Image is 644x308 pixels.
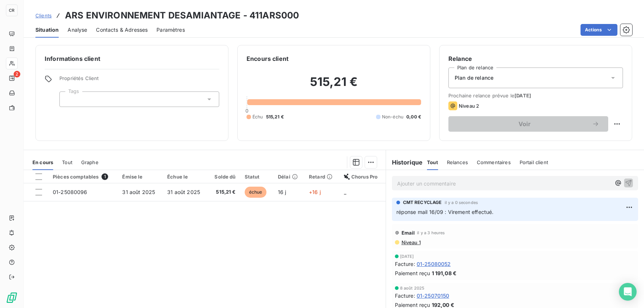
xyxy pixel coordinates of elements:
span: Tout [427,159,438,165]
span: Niveau 1 [401,239,421,245]
span: 01-25080052 [417,260,451,268]
span: _ [344,189,346,195]
button: Actions [581,24,617,36]
div: Solde dû [212,174,236,180]
span: 515,21 € [212,188,236,196]
span: Portail client [520,159,548,165]
span: 1 [101,173,108,180]
span: Échu [252,114,263,120]
span: Propriétés Client [59,75,219,86]
span: 01-25080096 [53,189,87,195]
div: Chorus Pro [344,174,381,180]
span: Clients [35,13,52,18]
span: Paramètres [156,26,185,34]
h6: Historique [386,158,423,167]
span: 0 [245,108,248,114]
span: Commentaires [477,159,511,165]
button: Voir [448,116,608,132]
h6: Encours client [247,54,289,63]
span: 31 août 2025 [167,189,200,195]
span: [DATE] [400,254,414,259]
span: réponse mail 16/09 : Virement effectué. [396,209,494,215]
span: 1 191,08 € [432,269,457,277]
div: Statut [245,174,269,180]
span: 01-25070150 [417,292,450,300]
span: Contacts & Adresses [96,26,148,34]
span: Tout [62,159,72,165]
img: Logo LeanPay [6,292,18,304]
span: il y a 0 secondes [445,200,478,205]
span: CMT RECYCLAGE [403,199,442,206]
span: Prochaine relance prévue le [448,93,623,98]
span: 2 [14,71,20,77]
span: Paiement reçu [395,269,430,277]
div: Open Intercom Messenger [619,283,637,301]
span: En cours [32,159,53,165]
span: [DATE] [514,93,531,98]
span: Email [402,230,415,236]
span: échue [245,187,267,198]
span: 0,00 € [406,114,421,120]
span: Analyse [68,26,87,34]
span: il y a 3 heures [417,231,445,235]
span: Niveau 2 [459,103,479,109]
h6: Informations client [45,54,219,63]
span: Non-échu [382,114,403,120]
div: Échue le [167,174,203,180]
div: Émise le [122,174,158,180]
div: Retard [309,174,335,180]
span: Voir [457,121,592,127]
h6: Relance [448,54,623,63]
div: Pièces comptables [53,173,113,180]
span: Plan de relance [455,74,493,82]
span: Relances [447,159,468,165]
span: 16 j [278,189,286,195]
span: Facture : [395,260,415,268]
h2: 515,21 € [247,75,421,97]
h3: ARS ENVIRONNEMENT DESAMIANTAGE - 411ARS000 [65,9,299,22]
span: Graphe [81,159,99,165]
input: Ajouter une valeur [66,96,72,103]
span: 8 août 2025 [400,286,425,290]
span: 31 août 2025 [122,189,155,195]
span: 515,21 € [266,114,284,120]
div: CR [6,4,18,16]
div: Délai [278,174,300,180]
span: Facture : [395,292,415,300]
span: +16 j [309,189,321,195]
span: Situation [35,26,59,34]
a: Clients [35,12,52,19]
